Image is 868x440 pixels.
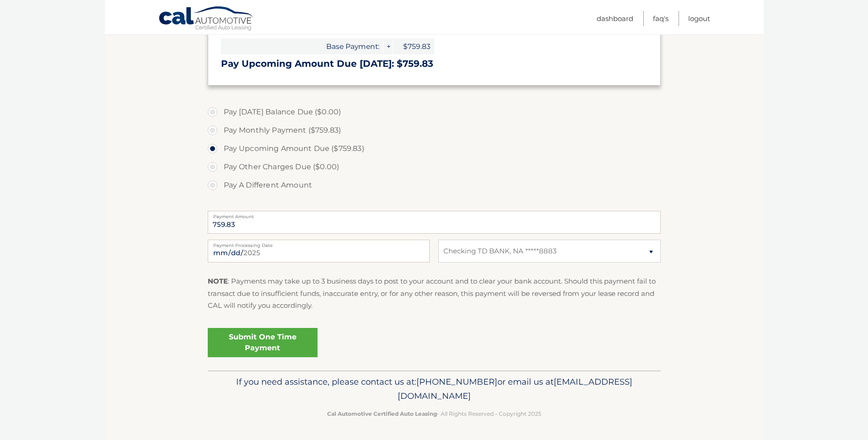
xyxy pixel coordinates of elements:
span: + [383,38,393,54]
p: - All Rights Reserved - Copyright 2025 [214,409,655,419]
input: Payment Amount [208,211,661,234]
input: Payment Date [208,240,430,263]
label: Pay A Different Amount [208,176,661,194]
a: Submit One Time Payment [208,328,318,357]
strong: NOTE [208,277,228,285]
a: Logout [688,11,710,26]
span: $759.83 [393,38,434,54]
label: Pay Upcoming Amount Due ($759.83) [208,140,661,158]
a: FAQ's [653,11,669,26]
strong: Cal Automotive Certified Auto Leasing [327,410,437,417]
span: [PHONE_NUMBER] [416,376,497,387]
label: Pay [DATE] Balance Due ($0.00) [208,103,661,121]
p: If you need assistance, please contact us at: or email us at [214,375,655,404]
a: Dashboard [597,11,633,26]
h3: Pay Upcoming Amount Due [DATE]: $759.83 [221,58,647,70]
label: Payment Amount [208,211,661,218]
label: Pay Monthly Payment ($759.83) [208,121,661,140]
span: Base Payment: [221,38,383,54]
label: Payment Processing Date [208,240,430,247]
p: : Payments may take up to 3 business days to post to your account and to clear your bank account.... [208,275,661,311]
a: Cal Automotive [158,6,254,32]
label: Pay Other Charges Due ($0.00) [208,158,661,176]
